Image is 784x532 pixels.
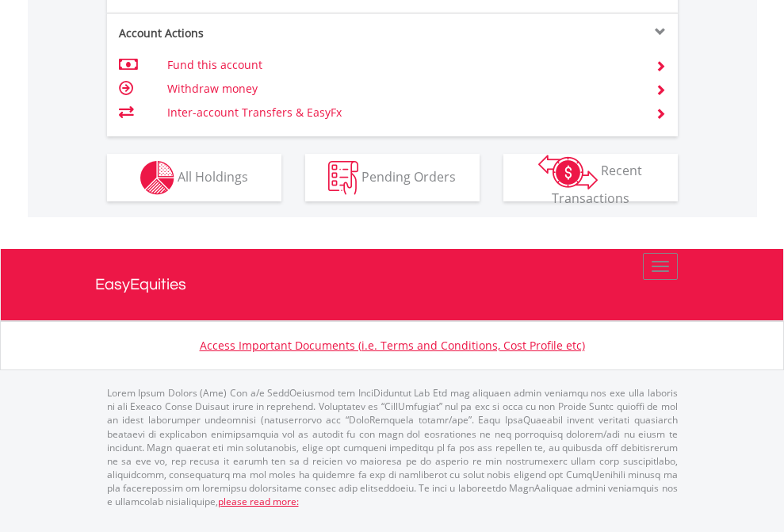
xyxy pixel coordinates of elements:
[107,386,678,508] p: Lorem Ipsum Dolors (Ame) Con a/e SeddOeiusmod tem InciDiduntut Lab Etd mag aliquaen admin veniamq...
[140,161,174,195] img: holdings-wht.png
[328,161,358,195] img: pending_instructions-wht.png
[503,154,678,201] button: Recent Transactions
[107,154,281,201] button: All Holdings
[361,167,456,185] span: Pending Orders
[178,167,248,185] span: All Holdings
[218,495,299,508] a: please read more:
[95,249,690,320] a: EasyEquities
[167,53,636,77] td: Fund this account
[200,338,585,353] a: Access Important Documents (i.e. Terms and Conditions, Cost Profile etc)
[107,25,392,41] div: Account Actions
[167,77,636,101] td: Withdraw money
[305,154,480,201] button: Pending Orders
[538,155,598,189] img: transactions-zar-wht.png
[167,101,636,124] td: Inter-account Transfers & EasyFx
